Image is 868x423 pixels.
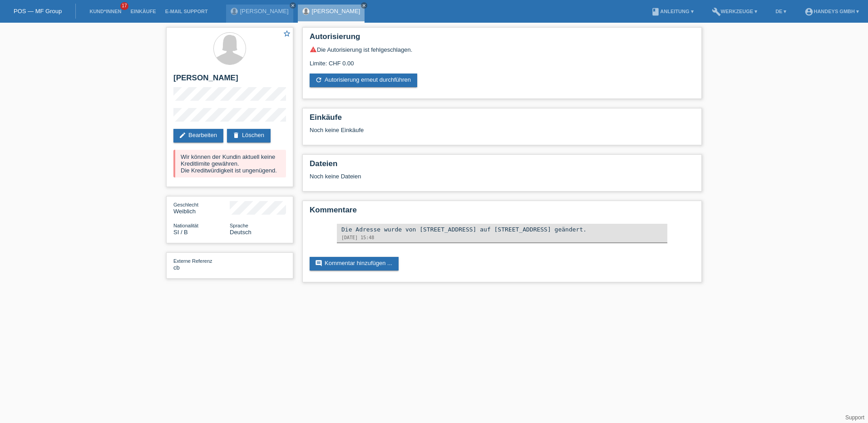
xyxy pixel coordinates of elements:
a: Einkäufe [126,9,160,14]
a: refreshAutorisierung erneut durchführen [310,74,417,87]
span: Nationalität [173,223,198,228]
span: Deutsch [230,229,252,236]
span: 17 [120,2,128,10]
a: bookAnleitung ▾ [646,9,698,14]
a: close [290,2,296,9]
div: Wir können der Kundin aktuell keine Kreditlimite gewähren. Die Kreditwürdigkeit ist ungenügend. [173,150,286,177]
h2: Einkäufe [310,113,695,127]
h2: Dateien [310,159,695,173]
a: [PERSON_NAME] [240,8,289,15]
i: comment [315,260,322,267]
h2: Autorisierung [310,32,695,46]
i: account_circle [804,7,814,16]
span: Geschlecht [173,202,198,207]
i: warning [310,46,317,53]
a: buildWerkzeuge ▾ [707,9,762,14]
div: [DATE] 15:48 [341,235,663,240]
i: delete [232,132,240,139]
div: Noch keine Dateien [310,173,587,180]
span: Slowenien / B / 19.08.2013 [173,229,188,236]
i: close [362,3,366,8]
span: Sprache [230,223,248,228]
a: star_border [283,30,291,39]
div: cb [173,257,230,271]
div: Noch keine Einkäufe [310,127,695,140]
i: star_border [283,30,291,38]
i: build [712,7,721,16]
div: Die Adresse wurde von [STREET_ADDRESS] auf [STREET_ADDRESS] geändert. [341,226,663,233]
div: Weiblich [173,201,230,215]
a: account_circleHandeys GmbH ▾ [800,9,863,14]
a: Support [845,414,864,421]
h2: Kommentare [310,206,695,219]
div: Limite: CHF 0.00 [310,53,695,67]
i: edit [179,132,186,139]
a: deleteLöschen [227,129,271,143]
a: DE ▾ [771,9,791,14]
a: POS — MF Group [14,8,62,15]
h2: [PERSON_NAME] [173,74,286,87]
a: commentKommentar hinzufügen ... [310,257,399,271]
i: refresh [315,76,322,84]
a: Kund*innen [85,9,126,14]
span: Externe Referenz [173,258,212,264]
a: E-Mail Support [161,9,212,14]
div: Die Autorisierung ist fehlgeschlagen. [310,46,695,53]
i: book [651,7,660,16]
a: [PERSON_NAME] [312,8,360,15]
i: close [291,3,295,8]
a: close [361,2,367,9]
a: editBearbeiten [173,129,223,143]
